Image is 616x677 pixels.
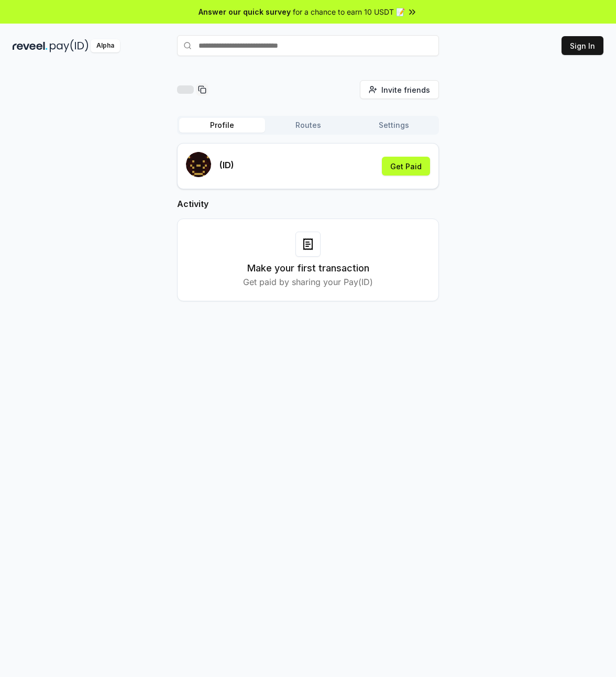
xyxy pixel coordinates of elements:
button: Settings [351,118,437,133]
button: Profile [179,118,265,133]
p: (ID) [219,159,234,171]
div: Alpha [91,39,120,52]
span: for a chance to earn 10 USDT 📝 [293,6,405,17]
img: pay_id [50,39,89,52]
button: Get Paid [382,157,430,176]
p: Get paid by sharing your Pay(ID) [243,276,373,288]
button: Invite friends [360,80,439,99]
h3: Make your first transaction [247,261,369,276]
h2: Activity [177,198,439,210]
img: reveel_dark [13,39,48,52]
button: Sign In [562,36,603,55]
span: Invite friends [381,84,430,95]
span: Answer our quick survey [199,6,291,17]
button: Routes [265,118,351,133]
